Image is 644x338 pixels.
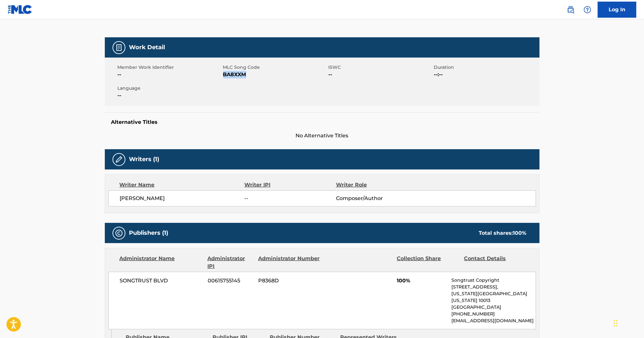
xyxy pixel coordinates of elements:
span: Composer/Author [336,195,419,202]
img: Work Detail [115,44,123,51]
p: [STREET_ADDRESS], [451,284,535,290]
span: ISWC [329,64,432,71]
div: Contact Details [464,255,527,270]
p: Songtrust Copyright [451,277,535,284]
span: BA8XXM [223,71,327,78]
span: MLC Song Code [223,64,327,71]
span: [PERSON_NAME] [120,195,245,202]
div: Help [581,3,594,16]
span: -- [329,71,432,78]
span: Language [118,85,222,92]
span: SONGTRUST BLVD [120,277,203,285]
h5: Work Detail [129,44,165,51]
div: Collection Share [397,255,459,270]
div: Writer Role [336,181,419,189]
div: Administrator IPI [208,255,253,270]
img: help [584,6,591,14]
img: Publishers [115,229,123,237]
span: -- [244,195,336,202]
img: search [567,6,575,14]
p: [US_STATE][GEOGRAPHIC_DATA][US_STATE] 10013 [451,290,535,304]
span: P8368D [258,277,321,285]
span: Member Work Identifier [118,64,222,71]
p: [PHONE_NUMBER] [451,311,535,317]
img: MLC Logo [8,5,32,14]
a: Log In [598,2,636,18]
iframe: Chat Widget [612,307,644,338]
span: 100 % [513,230,527,236]
div: Total shares: [479,229,527,237]
span: --:-- [434,71,538,78]
span: -- [118,92,222,99]
span: Duration [434,64,538,71]
a: Public Search [564,3,577,16]
div: Writer Name [120,181,245,189]
h5: Alternative Titles [111,119,533,125]
img: Writers [115,156,123,163]
div: Administrator Number [258,255,321,270]
div: Writer IPI [244,181,336,189]
span: 00615755145 [208,277,253,285]
span: 100% [397,277,447,285]
div: Administrator Name [120,255,203,270]
h5: Publishers (1) [129,229,168,237]
span: -- [118,71,222,78]
span: No Alternative Titles [105,132,540,140]
p: [EMAIL_ADDRESS][DOMAIN_NAME] [451,317,535,324]
h5: Writers (1) [129,156,159,163]
p: [GEOGRAPHIC_DATA] [451,304,535,311]
div: Drag [614,314,618,333]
